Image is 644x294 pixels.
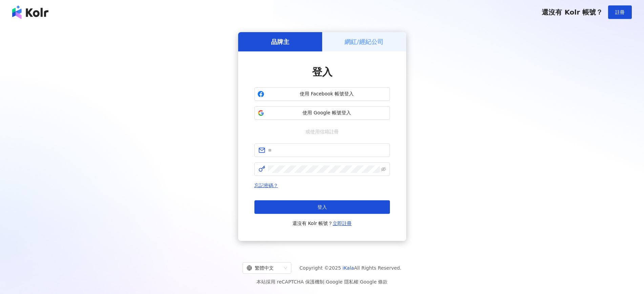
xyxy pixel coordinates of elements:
span: 或使用信箱註冊 [301,128,344,135]
a: Google 條款 [360,279,388,285]
span: eye-invisible [381,167,386,172]
span: 還沒有 Kolr 帳號？ [292,219,352,227]
a: iKala [342,265,354,271]
span: | [358,279,360,285]
button: 註冊 [608,5,632,19]
a: 忘記密碼？ [254,183,278,188]
button: 使用 Google 帳號登入 [254,106,390,120]
button: 使用 Facebook 帳號登入 [254,87,390,101]
button: 登入 [254,200,390,214]
span: | [324,279,326,285]
span: 本站採用 reCAPTCHA 保護機制 [256,278,388,286]
span: 登入 [317,204,327,210]
a: 立即註冊 [333,221,352,226]
div: 繁體中文 [247,263,281,273]
span: 使用 Facebook 帳號登入 [267,91,387,97]
span: Copyright © 2025 All Rights Reserved. [299,264,401,272]
h5: 網紅/經紀公司 [345,38,383,46]
span: 還沒有 Kolr 帳號？ [542,8,603,16]
img: logo [12,5,48,19]
span: 註冊 [615,9,625,15]
span: 使用 Google 帳號登入 [267,110,387,116]
a: Google 隱私權 [326,279,358,285]
h5: 品牌主 [271,38,289,46]
span: 登入 [312,66,332,78]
